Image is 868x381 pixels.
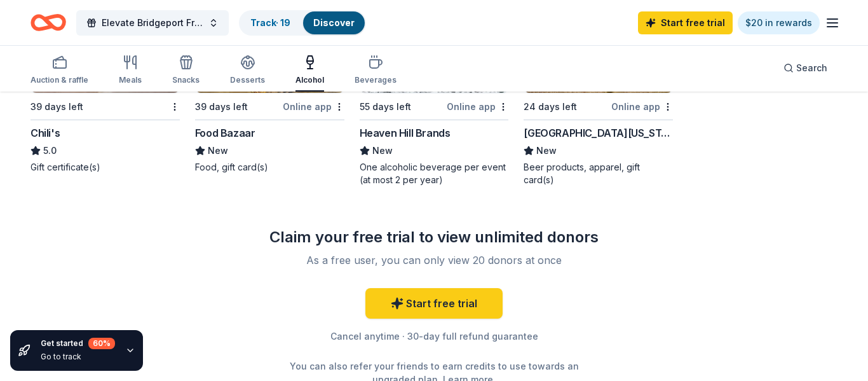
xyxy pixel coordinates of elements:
[365,288,503,319] a: Start free trial
[230,50,265,92] button: Desserts
[172,75,200,85] div: Snacks
[76,10,229,36] button: Elevate Bridgeport Friendsgiving 2025
[638,11,733,34] a: Start free trial
[360,99,411,114] div: 55 days left
[41,352,115,362] div: Go to track
[195,125,255,141] div: Food Bazaar
[172,50,200,92] button: Snacks
[31,161,180,174] div: Gift certificate(s)
[250,17,290,28] a: Track· 19
[31,50,88,92] button: Auction & raffle
[611,99,673,114] div: Online app
[524,161,673,186] div: Beer products, apparel, gift card(s)
[796,60,827,76] span: Search
[355,50,397,92] button: Beverages
[738,11,820,34] a: $20 in rewards
[119,75,142,85] div: Meals
[41,338,115,349] div: Get started
[31,8,66,38] a: Home
[195,161,344,174] div: Food, gift card(s)
[266,253,602,268] div: As a free user, you can only view 20 donors at once
[524,99,577,114] div: 24 days left
[208,143,228,158] span: New
[88,338,115,349] div: 60 %
[773,55,837,81] button: Search
[372,143,393,158] span: New
[195,99,248,114] div: 39 days left
[295,75,324,85] div: Alcohol
[230,75,265,85] div: Desserts
[536,143,557,158] span: New
[251,329,617,344] div: Cancel anytime · 30-day full refund guarantee
[295,50,324,92] button: Alcohol
[31,75,88,85] div: Auction & raffle
[102,15,203,31] span: Elevate Bridgeport Friendsgiving 2025
[119,50,142,92] button: Meals
[239,10,366,36] button: Track· 19Discover
[31,99,83,114] div: 39 days left
[283,99,344,114] div: Online app
[251,227,617,247] div: Claim your free trial to view unlimited donors
[43,143,57,158] span: 5.0
[360,125,451,141] div: Heaven Hill Brands
[31,125,60,141] div: Chili's
[313,17,355,28] a: Discover
[360,161,509,186] div: One alcoholic beverage per event (at most 2 per year)
[524,125,673,141] div: [GEOGRAPHIC_DATA][US_STATE]
[447,99,508,114] div: Online app
[355,75,397,85] div: Beverages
